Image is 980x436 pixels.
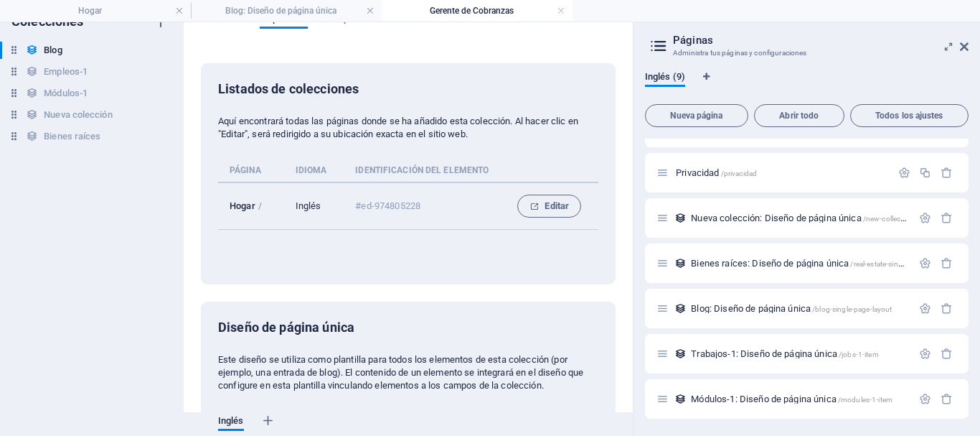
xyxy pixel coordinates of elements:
[645,104,748,127] button: Nueva página
[44,45,62,55] font: Blog
[218,116,578,139] font: Aquí encontrará todas las páginas donde se ha añadido esta colección. Al hacer clic en "Editar", ...
[691,303,811,314] font: Blog: Diseño de página única
[691,394,837,404] font: Módulos-1: Diseño de página única
[296,165,327,175] font: Idioma
[687,213,912,223] div: Nueva colección: Diseño de página única/new-collection-single-page-layout
[850,258,948,269] font: /real-estate-single-page-layout
[691,348,837,359] font: Trabajos-1: Diseño de página única
[325,13,397,24] font: Campos de datos
[218,415,244,426] font: Inglés
[218,320,354,335] font: Diseño de página única
[779,111,819,121] font: Abrir todo
[672,168,891,177] div: Privacidad/privacidad
[670,111,722,121] font: Nueva página
[687,259,912,268] div: Bienes raíces: Diseño de página única/real-estate-single-page-layout
[218,354,583,391] font: Este diseño se utiliza como plantilla para todos los elementos de esta colección (por ejemplo, un...
[44,131,100,142] font: Bienes raíces
[78,6,102,16] font: Hogar
[355,165,489,175] font: Identificación del elemento
[941,348,953,360] div: Eliminar
[673,34,713,47] font: Páginas
[645,71,685,82] font: Inglés (9)
[674,393,687,405] div: Este diseño se utiliza como plantilla para todos los elementos (por ejemplo, una entrada de blog)...
[919,393,931,405] div: Ajustes
[674,257,687,269] div: Este diseño se utiliza como plantilla para todos los elementos (por ejemplo, una entrada de blog)...
[839,351,879,358] font: /jobs-1-item
[691,213,975,223] span: Haga clic para abrir la página
[430,6,514,16] font: Gerente de Cobranzas
[941,393,953,405] div: Eliminar
[258,200,262,211] font: /
[218,164,598,230] table: lista de colección
[645,71,969,98] div: Pestañas de idioma
[676,167,719,178] font: Privacidad
[674,302,687,315] div: Este diseño se utiliza como plantilla para todos los elementos (por ejemplo, una entrada de blog)...
[863,213,976,223] font: /new-collection-single-page-layout
[941,212,953,224] div: Eliminar
[44,66,88,77] font: Empleos-1
[919,167,931,179] div: Duplicado
[838,396,892,404] font: /modules-1-item
[225,6,336,16] font: Blog: Diseño de página única
[230,200,255,211] font: Hogar
[296,200,321,211] font: Inglés
[545,200,569,211] font: Editar
[721,170,758,177] font: /privacidad
[673,49,807,57] font: Administra tus páginas y configuraciones
[812,305,892,313] font: /blog-single-page-layout
[355,200,420,211] font: #ed-974805228
[691,258,849,269] font: Bienes raíces: Diseño de página única
[687,349,912,358] div: Trabajos-1: Diseño de página única/jobs-1-item
[691,213,861,223] font: Nueva colección: Diseño de página única
[687,394,912,404] div: Módulos-1: Diseño de página única/modules-1-item
[44,88,88,98] font: Módulos-1
[44,109,112,120] font: Nueva colección
[201,13,242,24] font: Contenido
[230,165,261,175] font: Página
[898,167,910,179] div: Ajustes
[754,104,844,127] button: Abrir todo
[687,304,912,313] div: Blog: Diseño de página única/blog-single-page-layout
[941,257,953,269] div: Eliminar
[674,212,687,224] div: Este diseño se utiliza como plantilla para todos los elementos (por ejemplo, una entrada de blog)...
[919,348,931,360] div: Ajustes
[850,104,969,127] button: Todos los ajustes
[218,81,359,96] font: Listados de colecciones
[875,111,943,121] font: Todos los ajustes
[517,195,581,218] button: Editar
[691,394,892,404] span: Haga clic para abrir la página
[674,348,687,360] div: Este diseño se utiliza como plantilla para todos los elementos (por ejemplo, una entrada de blog)...
[919,212,931,224] div: Ajustes
[260,13,308,24] font: Disposición
[676,167,757,178] span: Haga clic para abrir la página
[941,167,953,179] div: Eliminar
